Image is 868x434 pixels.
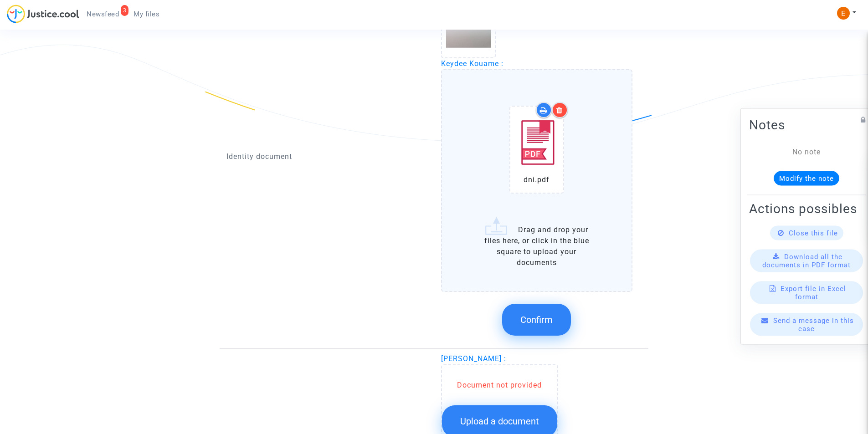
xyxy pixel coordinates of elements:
h2: Notes [749,117,864,133]
a: 3Newsfeed [79,7,126,21]
span: Export file in Excel format [781,284,846,301]
span: My files [134,10,159,18]
div: Document not provided [442,380,557,391]
p: Identity document [226,151,427,162]
img: jc-logo.svg [7,5,79,23]
span: Upload a document [460,416,539,427]
span: Send a message in this case [773,316,854,332]
span: Keydee Kouame : [441,59,503,68]
button: Confirm [502,304,571,336]
span: Newsfeed [87,10,119,18]
button: Modify the note [774,171,839,185]
div: No note [763,146,850,157]
h2: Actions possibles [749,200,864,216]
img: ACg8ocIeiFvHKe4dA5oeRFd_CiCnuxWUEc1A2wYhRJE3TTWt=s96-c [837,7,850,20]
span: Download all the documents in PDF format [762,252,851,269]
a: My files [126,7,167,21]
span: Close this file [789,229,838,237]
span: Confirm [520,314,553,325]
span: [PERSON_NAME] : [441,354,506,363]
div: 3 [121,5,129,16]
